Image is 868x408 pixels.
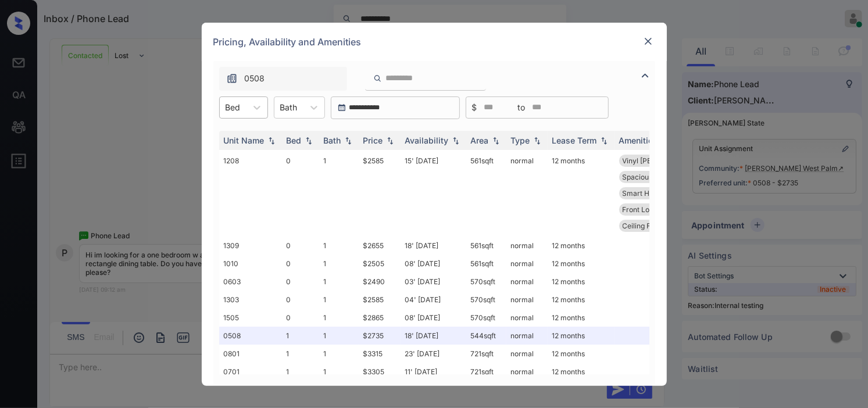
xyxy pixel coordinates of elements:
td: normal [506,345,548,363]
span: Vinyl [PERSON_NAME]... [623,156,702,165]
td: 1 [319,150,359,237]
td: 544 sqft [466,327,506,345]
td: $2505 [359,255,401,273]
td: 12 months [548,273,615,291]
img: sorting [531,136,543,144]
td: $3315 [359,345,401,363]
span: $ [472,101,477,114]
td: 0 [282,291,319,309]
td: normal [506,309,548,327]
img: sorting [303,136,315,144]
td: 08' [DATE] [401,255,466,273]
td: 0701 [219,363,282,381]
div: Area [471,135,489,145]
td: 1 [282,327,319,345]
td: normal [506,363,548,381]
td: 1 [282,345,319,363]
td: 08' [DATE] [401,309,466,327]
td: 18' [DATE] [401,237,466,255]
td: 0508 [219,327,282,345]
td: 0 [282,309,319,327]
img: sorting [450,136,462,144]
td: 18' [DATE] [401,327,466,345]
td: 561 sqft [466,255,506,273]
td: 03' [DATE] [401,273,466,291]
div: Pricing, Availability and Amenities [202,23,667,61]
td: 1 [319,273,359,291]
td: 12 months [548,309,615,327]
td: $2585 [359,291,401,309]
td: normal [506,327,548,345]
span: Smart Home Lock [623,189,683,198]
img: sorting [490,136,502,144]
div: Lease Term [552,135,597,145]
td: $2585 [359,150,401,237]
td: 1309 [219,237,282,255]
td: $3305 [359,363,401,381]
td: 23' [DATE] [401,345,466,363]
td: $2865 [359,309,401,327]
div: Price [363,135,383,145]
span: Ceiling Fan [623,221,659,230]
div: Bed [287,135,302,145]
td: 0801 [219,345,282,363]
td: 1 [319,255,359,273]
img: icon-zuma [373,73,382,84]
td: 721 sqft [466,345,506,363]
img: sorting [266,136,277,144]
td: $2735 [359,327,401,345]
td: 1 [319,363,359,381]
td: 1303 [219,291,282,309]
span: Front Loading W... [623,205,681,214]
td: 0603 [219,273,282,291]
td: 12 months [548,363,615,381]
td: 570 sqft [466,291,506,309]
td: 570 sqft [466,273,506,291]
td: normal [506,291,548,309]
div: Bath [324,135,341,145]
td: 12 months [548,150,615,237]
td: normal [506,237,548,255]
span: 0508 [245,72,265,85]
td: 721 sqft [466,363,506,381]
span: Spacious Closet [623,173,676,181]
td: 1 [319,291,359,309]
td: normal [506,255,548,273]
img: close [642,35,654,47]
td: 12 months [548,327,615,345]
div: Unit Name [224,135,265,145]
td: 1 [282,363,319,381]
td: 1 [319,237,359,255]
td: 561 sqft [466,237,506,255]
span: to [518,101,526,114]
img: sorting [342,136,354,144]
td: 11' [DATE] [401,363,466,381]
td: 1505 [219,309,282,327]
div: Amenities [619,135,658,145]
img: sorting [384,136,396,144]
td: 12 months [548,345,615,363]
td: 0 [282,273,319,291]
div: Availability [405,135,449,145]
div: Type [511,135,530,145]
td: 561 sqft [466,150,506,237]
td: 1 [319,309,359,327]
td: 04' [DATE] [401,291,466,309]
td: 0 [282,255,319,273]
td: 12 months [548,255,615,273]
img: icon-zuma [226,73,238,84]
img: sorting [598,136,610,144]
img: icon-zuma [638,69,652,83]
td: 0 [282,150,319,237]
td: 1 [319,345,359,363]
td: normal [506,150,548,237]
td: $2655 [359,237,401,255]
td: 1010 [219,255,282,273]
td: 15' [DATE] [401,150,466,237]
td: 12 months [548,237,615,255]
td: 1 [319,327,359,345]
td: $2490 [359,273,401,291]
td: 0 [282,237,319,255]
td: 570 sqft [466,309,506,327]
td: normal [506,273,548,291]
